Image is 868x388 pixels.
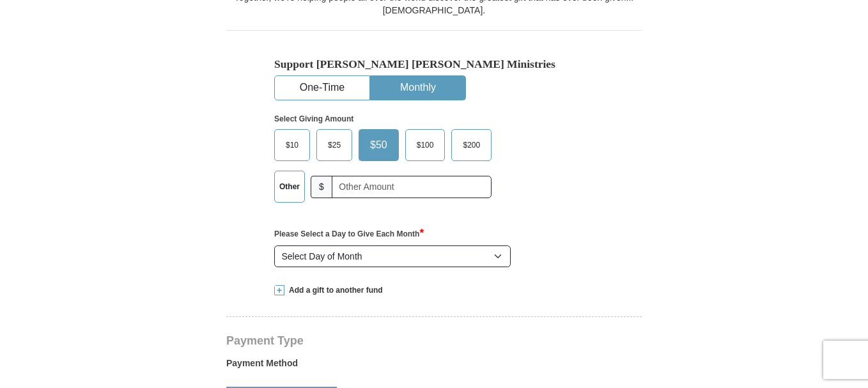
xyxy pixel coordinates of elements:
button: One-Time [275,76,369,100]
h5: Support [PERSON_NAME] [PERSON_NAME] Ministries [274,58,594,71]
button: Monthly [371,76,465,100]
span: $50 [364,136,394,155]
span: $200 [456,136,486,155]
strong: Please Select a Day to Give Each Month [274,229,424,238]
span: $25 [322,136,347,155]
span: Add a gift to another fund [284,285,383,296]
span: $ [311,176,332,198]
h4: Payment Type [226,336,642,346]
label: Payment Method [226,357,642,376]
span: $10 [279,136,305,155]
strong: Select Giving Amount [274,114,353,123]
span: $100 [410,136,440,155]
input: Other Amount [332,176,492,198]
label: Other [275,171,304,202]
